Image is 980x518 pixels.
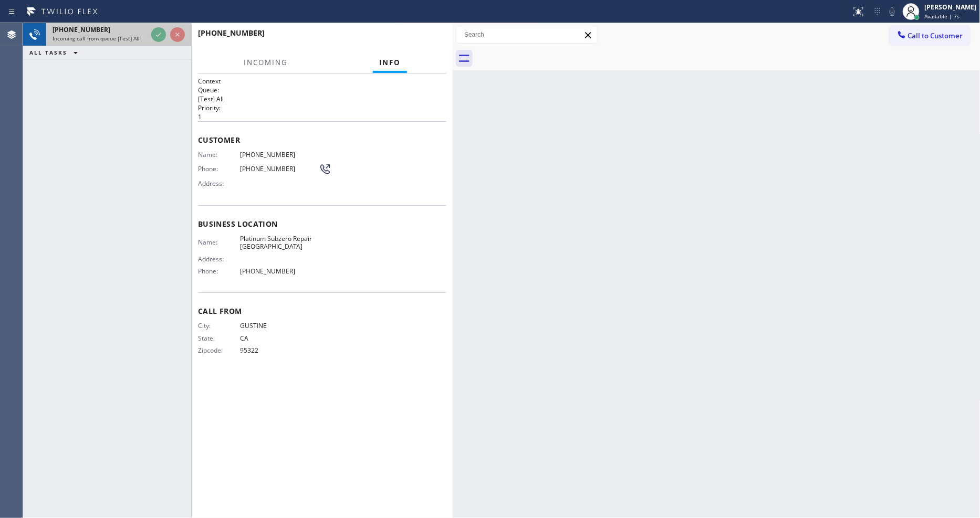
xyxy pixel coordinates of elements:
[198,103,446,112] h2: Priority:
[198,135,446,145] span: Customer
[198,322,240,330] span: City:
[198,306,446,316] span: Call From
[53,35,140,42] span: Incoming call from queue [Test] All
[198,346,240,354] span: Zipcode:
[240,346,319,354] span: 95322
[240,151,319,158] span: [PHONE_NUMBER]
[198,77,446,86] h1: Context
[198,112,446,121] p: 1
[198,28,265,38] span: [PHONE_NUMBER]
[379,58,401,67] span: Info
[198,151,240,158] span: Name:
[237,52,294,73] button: Incoming
[885,4,900,19] button: Mute
[890,26,970,46] button: Call to Customer
[198,94,446,103] p: [Test] All
[29,49,67,56] span: ALL TASKS
[240,322,319,330] span: GUSTINE
[198,219,446,229] span: Business location
[240,235,319,251] span: Platinum Subzero Repair [GEOGRAPHIC_DATA]
[198,86,446,94] h2: Queue:
[198,238,240,246] span: Name:
[373,52,407,73] button: Info
[198,165,240,173] span: Phone:
[240,334,319,342] span: CA
[240,267,319,275] span: [PHONE_NUMBER]
[23,46,88,59] button: ALL TASKS
[456,26,597,43] input: Search
[240,165,319,173] span: [PHONE_NUMBER]
[53,25,110,34] span: [PHONE_NUMBER]
[198,255,240,263] span: Address:
[198,267,240,275] span: Phone:
[151,27,166,42] button: Accept
[925,3,977,12] div: [PERSON_NAME]
[908,31,963,40] span: Call to Customer
[198,334,240,342] span: State:
[244,58,288,67] span: Incoming
[198,179,240,187] span: Address:
[170,27,185,42] button: Reject
[925,13,960,20] span: Available | 7s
